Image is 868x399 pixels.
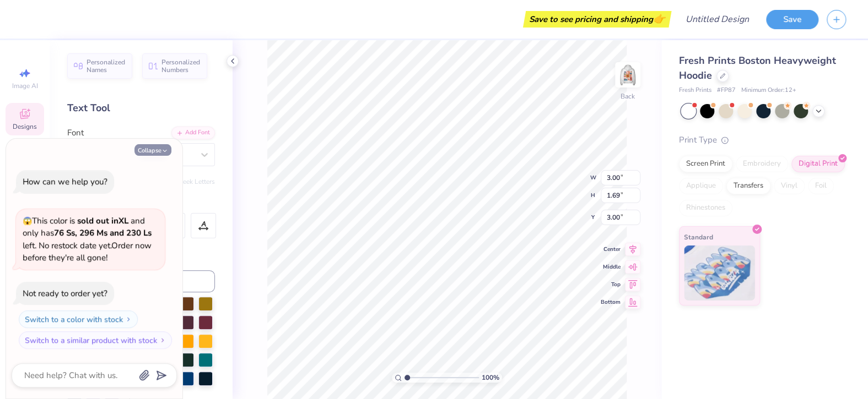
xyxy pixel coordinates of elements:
div: Embroidery [736,156,788,172]
img: Back [617,64,639,86]
span: Designs [13,122,37,131]
span: Image AI [12,81,38,90]
button: Switch to a similar product with stock [19,331,172,349]
div: Vinyl [774,178,805,194]
span: Fresh Prints [679,86,711,95]
div: Foil [808,178,834,194]
span: Top [601,281,621,288]
input: Untitled Design [677,8,758,30]
div: How can we help you? [23,176,107,187]
span: Standard [684,231,713,243]
span: # FP87 [717,86,736,95]
button: Save [766,10,818,29]
div: Screen Print [679,156,732,172]
span: Center [601,245,621,253]
span: 100 % [482,373,499,382]
div: Add Font [171,127,215,139]
span: Fresh Prints Boston Heavyweight Hoodie [679,54,836,82]
span: 😱 [23,216,32,226]
img: Switch to a similar product with stock [159,337,166,343]
span: 👉 [653,12,665,25]
div: Back [621,91,635,101]
img: Switch to a color with stock [125,316,132,323]
div: Digital Print [791,156,845,172]
span: Personalized Numbers [161,58,201,74]
div: Transfers [726,178,770,194]
span: Minimum Order: 12 + [741,86,796,95]
span: This color is and only has left . No restock date yet. Order now before they're all gone! [23,215,152,264]
label: Font [67,127,84,139]
div: Save to see pricing and shipping [526,11,668,28]
div: Text Tool [67,101,215,116]
img: Standard [684,245,755,300]
button: Switch to a color with stock [19,310,138,328]
div: Applique [679,178,723,194]
span: Bottom [601,298,621,306]
span: Personalized Names [87,58,126,74]
strong: sold out in XL [77,215,128,226]
div: Rhinestones [679,200,732,216]
div: Print Type [679,134,846,146]
button: Collapse [134,144,171,156]
div: Not ready to order yet? [23,288,107,299]
strong: 76 Ss, 296 Ms and 230 Ls [54,227,152,238]
span: Middle [601,263,621,271]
